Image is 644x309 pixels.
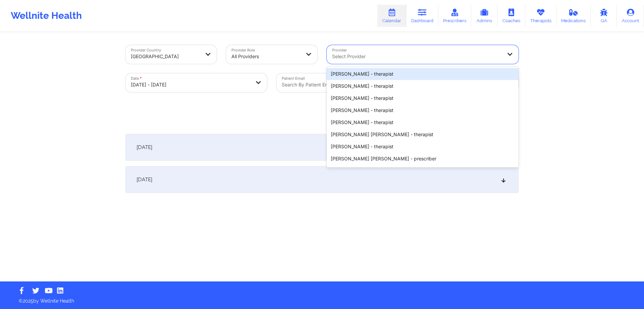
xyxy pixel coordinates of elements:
div: [PERSON_NAME] [PERSON_NAME] - prescriber [327,153,519,165]
a: Calendar [377,5,406,27]
div: [PERSON_NAME] - therapist [327,68,519,80]
a: Therapists [525,5,556,27]
div: [PERSON_NAME] - therapist [327,104,519,116]
div: [PERSON_NAME] [PERSON_NAME] - therapist [327,128,519,141]
span: [DATE] [137,144,152,151]
a: Admins [471,5,497,27]
div: [PERSON_NAME] - therapist [327,80,519,92]
a: Account [617,5,644,27]
div: [PERSON_NAME] - therapist [327,165,519,177]
div: [PERSON_NAME] - therapist [327,92,519,104]
div: [DATE] - [DATE] [131,77,250,92]
a: QA [591,5,617,27]
a: Prescribers [438,5,472,27]
div: [PERSON_NAME] - therapist [327,116,519,128]
a: Dashboard [406,5,438,27]
span: [DATE] [137,176,152,183]
div: [PERSON_NAME] - therapist [327,141,519,153]
div: [GEOGRAPHIC_DATA] [131,49,200,64]
a: Medications [556,5,591,27]
a: Coaches [497,5,525,27]
p: © 2025 by Wellnite Health [14,293,630,304]
div: All Providers [231,49,301,64]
